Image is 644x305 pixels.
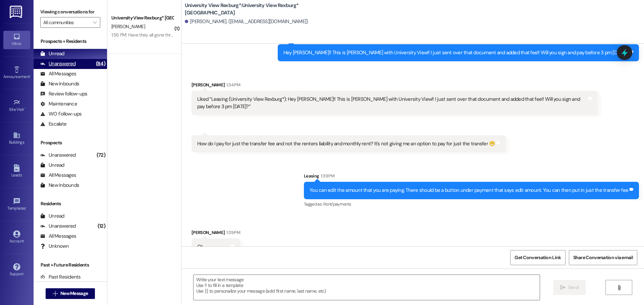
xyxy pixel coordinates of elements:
a: Account [3,228,30,246]
span: Send [568,284,579,291]
a: Buildings [3,130,30,148]
div: All Messages [40,70,76,77]
div: Escalate [40,121,66,128]
a: Templates • [3,196,30,214]
button: Send [553,280,586,295]
div: Prospects + Residents [34,38,107,45]
div: Ok [197,243,204,250]
div: Tagged as: [304,199,639,209]
div: New Inbounds [40,80,79,87]
div: All Messages [40,172,76,179]
div: University View Rexburg* [GEOGRAPHIC_DATA] [111,14,173,21]
div: All Messages [40,233,76,240]
span: [PERSON_NAME] [111,23,145,29]
div: Unanswered [40,152,76,159]
div: New Inbounds [40,182,79,189]
div: How do I pay for just the transfer fee and not the renters liability and monthly rent? It's not g... [197,140,495,147]
i:  [93,20,97,25]
i:  [560,285,565,290]
div: Residents [34,200,107,207]
div: (84) [94,59,107,69]
img: ResiDesk Logo [10,6,23,18]
span: Get Conversation Link [515,254,561,261]
a: Support [3,261,30,279]
div: Liked “Leasing (University View Rexburg*): Hey [PERSON_NAME]!! This is [PERSON_NAME] with Univers... [197,96,587,110]
div: 1:34 PM [225,81,240,88]
button: New Message [46,288,95,299]
div: Unanswered [40,60,76,67]
div: Leasing [304,172,639,182]
div: 1:56 PM: Have they all gone through? My dad thinks he's done what he can but it's a little diffic... [111,32,373,38]
span: New Message [60,290,88,297]
div: WO Follow-ups [40,110,82,118]
div: 1:39 PM [225,229,240,236]
input: All communities [43,17,90,28]
div: (12) [96,221,107,231]
label: Viewing conversations for [40,7,100,17]
div: Unknown [40,243,69,250]
b: University View Rexburg*: University View Rexburg* [GEOGRAPHIC_DATA] [185,2,319,16]
div: You can edit the amount that you are paying. There should be a button under payment that says edi... [310,187,628,194]
div: Unread [40,213,64,220]
div: Maintenance [40,100,77,107]
span: Rent/payments [323,201,352,207]
a: Site Visit • [3,97,30,115]
div: Hey [PERSON_NAME]!! This is [PERSON_NAME] with University View!! I just sent over that document a... [283,49,629,56]
button: Get Conversation Link [510,250,565,265]
div: Unread [40,162,64,169]
div: Past + Future Residents [34,261,107,269]
a: Inbox [3,31,30,49]
button: Share Conversation via email [569,250,637,265]
span: • [26,205,27,210]
div: 1:39 PM [319,172,334,179]
a: Leads [3,162,30,180]
div: Past Residents [40,274,81,281]
span: • [30,73,31,78]
i:  [616,285,622,290]
div: [PERSON_NAME] [192,81,598,91]
div: [PERSON_NAME]. ([EMAIL_ADDRESS][DOMAIN_NAME]) [185,18,308,25]
div: Review follow-ups [40,90,87,97]
span: Share Conversation via email [573,254,633,261]
div: Prospects [34,139,107,146]
span: • [24,106,25,111]
div: Unread [40,50,64,57]
div: Unanswered [40,223,76,230]
i:  [53,291,58,296]
div: [PERSON_NAME] [192,229,240,238]
div: (72) [95,150,107,160]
